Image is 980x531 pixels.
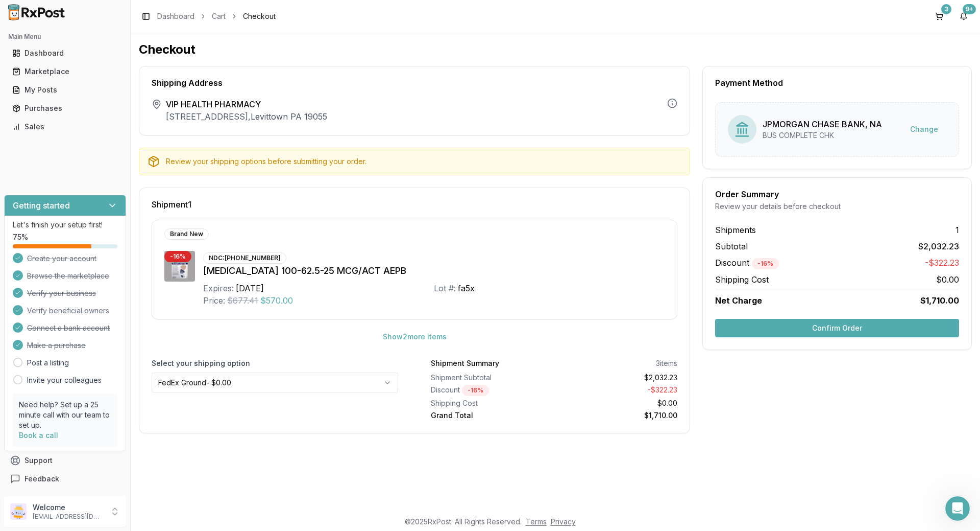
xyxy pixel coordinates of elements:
span: Make a purchase [27,340,86,351]
p: [STREET_ADDRESS] , Levittown PA 19055 [166,110,327,123]
div: 9+ [963,4,976,14]
span: VIP HEALTH PHARMACY [166,98,327,110]
a: Dashboard [8,44,122,62]
a: Sales [8,118,122,136]
a: Marketplace [8,62,122,81]
span: Discount [715,258,779,268]
img: RxPost Logo [4,4,69,20]
div: Grand Total [431,410,550,421]
span: Net Charge [715,295,762,306]
div: BUS COMPLETE CHK [763,130,882,141]
div: Shipping Address [152,79,677,87]
a: Dashboard [157,11,194,21]
a: Invite your colleagues [27,375,102,385]
a: Purchases [8,99,122,118]
div: [DATE] [236,282,264,294]
div: Shipping Cost [431,398,550,408]
button: Marketplace [4,63,126,80]
span: Shipment 1 [152,200,191,209]
div: Discount [431,385,550,396]
div: Review your shipping options before submitting your order. [166,156,681,167]
div: - $322.23 [558,385,678,396]
span: Checkout [243,11,276,21]
div: Payment Method [715,79,959,87]
img: Trelegy Ellipta 100-62.5-25 MCG/ACT AEPB [164,251,195,282]
h3: Getting started [13,199,70,212]
span: $2,032.23 [918,240,959,252]
span: Verify your business [27,288,96,298]
div: - 16 % [752,258,779,269]
div: Shipment Summary [431,358,499,368]
nav: breadcrumb [157,11,276,21]
p: [EMAIL_ADDRESS][DOMAIN_NAME] [33,513,104,521]
div: fa5x [458,282,475,294]
a: My Posts [8,81,122,99]
span: Shipping Cost [715,273,769,286]
div: - 16 % [164,251,191,262]
span: 1 [955,224,959,236]
div: 3 [941,4,951,14]
div: Brand New [164,228,209,240]
a: Book a call [19,431,58,440]
button: Support [4,451,126,470]
div: 3 items [656,358,677,368]
iframe: Intercom live chat [945,496,970,521]
button: Sales [4,119,126,135]
h1: Checkout [139,41,972,58]
div: Marketplace [12,66,118,77]
span: Connect a bank account [27,323,110,333]
span: $0.00 [936,273,959,286]
a: Terms [526,517,547,526]
div: Order Summary [715,190,959,198]
p: Need help? Set up a 25 minute call with our team to set up. [19,400,111,430]
span: -$322.23 [925,257,959,269]
div: $0.00 [558,398,678,408]
button: Change [902,120,946,138]
span: Subtotal [715,240,748,252]
div: - 16 % [462,385,489,396]
span: Browse the marketplace [27,271,109,281]
label: Select your shipping option [152,358,398,368]
div: Purchases [12,103,118,113]
span: $677.41 [227,294,258,307]
button: Confirm Order [715,319,959,337]
span: Create your account [27,253,96,264]
span: Feedback [24,474,59,484]
span: 75 % [13,232,28,242]
div: JPMORGAN CHASE BANK, NA [763,118,882,130]
div: NDC: [PHONE_NUMBER] [203,252,286,264]
button: 3 [931,8,947,25]
span: $570.00 [260,294,293,307]
button: 9+ [955,8,972,25]
div: [MEDICAL_DATA] 100-62.5-25 MCG/ACT AEPB [203,264,665,278]
div: $2,032.23 [558,373,678,383]
button: Purchases [4,100,126,117]
div: Shipment Subtotal [431,373,550,383]
div: Price: [203,294,225,307]
a: Cart [212,11,226,21]
div: Expires: [203,282,234,294]
span: $1,710.00 [920,294,959,307]
div: Lot #: [434,282,456,294]
button: Feedback [4,470,126,488]
button: My Posts [4,82,126,98]
span: Shipments [715,224,756,236]
span: Verify beneficial owners [27,306,109,316]
button: Show2more items [375,328,455,346]
p: Welcome [33,502,104,513]
a: Post a listing [27,358,69,368]
div: Sales [12,122,118,132]
button: Dashboard [4,45,126,61]
p: Let's finish your setup first! [13,220,117,230]
div: My Posts [12,85,118,95]
div: Dashboard [12,48,118,58]
h2: Main Menu [8,33,122,41]
img: User avatar [10,503,27,520]
a: Privacy [551,517,576,526]
div: Review your details before checkout [715,201,959,212]
div: $1,710.00 [558,410,678,421]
